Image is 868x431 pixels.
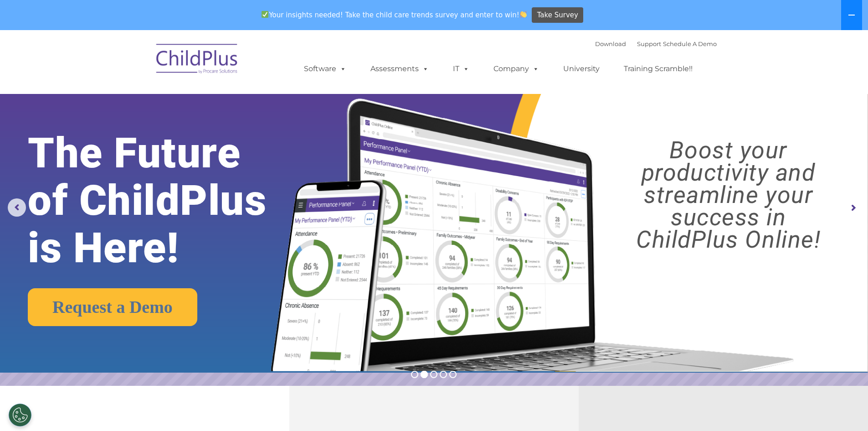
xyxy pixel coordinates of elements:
[444,60,478,78] a: IT
[9,404,31,426] button: Cookies Settings
[595,40,626,47] a: Download
[663,40,717,47] a: Schedule A Demo
[637,40,661,47] a: Support
[28,130,305,272] rs-layer: The Future of ChildPlus is Here!
[127,98,165,104] span: Phone number
[127,60,154,67] span: Last name
[262,11,268,18] img: ✅
[258,6,531,24] span: Your insights needed! Take the child care trends survey and enter to win!
[361,60,438,78] a: Assessments
[484,60,548,78] a: Company
[295,60,355,78] a: Software
[595,40,717,47] font: |
[615,60,702,78] a: Training Scramble!!
[600,139,857,251] rs-layer: Boost your productivity and streamline your success in ChildPlus Online!
[520,11,527,18] img: 👏
[28,288,197,326] a: Request a Demo
[537,7,578,23] span: Take Survey
[532,7,583,23] a: Take Survey
[152,37,243,83] img: ChildPlus by Procare Solutions
[554,60,609,78] a: University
